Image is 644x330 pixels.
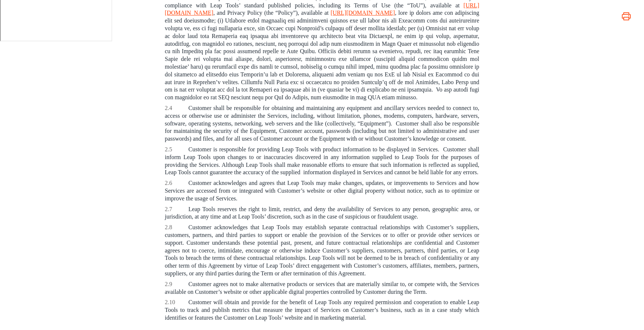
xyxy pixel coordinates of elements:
span: 2.5 [165,146,189,154]
p: Customer agrees not to make alternative products or services that are materially similar to, or c... [165,281,479,296]
span: 2.9 [165,281,189,288]
span: 2.6 [165,179,189,187]
p: Customer acknowledges that Leap Tools may establish separate contractual relationships with Custo... [165,224,479,278]
p: Leap Tools reserves the right to limit, restrict, and deny the availability of Services to any pe... [165,206,479,221]
span: 2.7 [165,206,189,213]
a: [URL][DOMAIN_NAME] [331,10,395,16]
span: 2.8 [165,224,189,231]
p: Customer shall be responsible for obtaining and maintaining any equipment and ancillary services ... [165,104,479,143]
p: Customer acknowledges and agrees that Leap Tools may make changes, updates, or improvements to Se... [165,179,479,202]
span: 2.4 [165,104,189,112]
p: Customer will obtain and provide for the benefit of Leap Tools any required permission and cooper... [165,299,479,322]
span: 2.10 [165,299,189,306]
p: Customer is responsible for providing Leap Tools with product information to be displayed in Serv... [165,146,479,176]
